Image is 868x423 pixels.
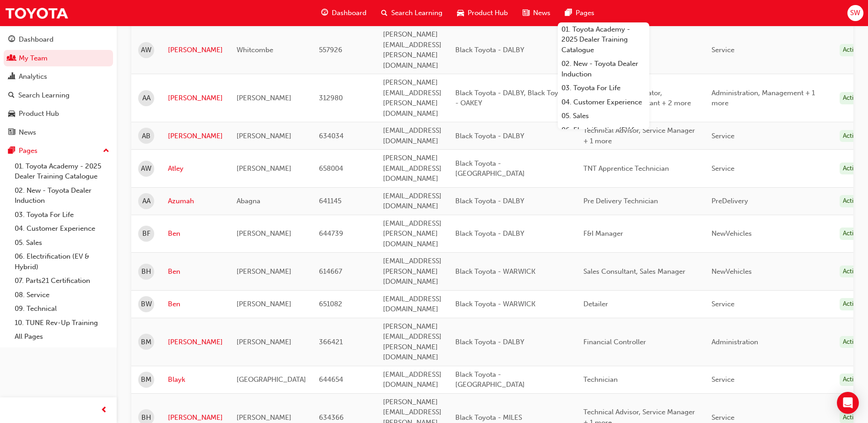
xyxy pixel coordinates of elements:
span: chart-icon [8,73,15,81]
span: [PERSON_NAME] [237,229,291,238]
a: Trak [5,3,69,23]
span: AW [141,45,151,55]
span: Product Hub [468,8,508,18]
span: [PERSON_NAME] [237,267,291,276]
a: Analytics [4,68,113,85]
a: 06. Electrification (EV & Hybrid) [558,123,649,147]
a: Azumah [168,196,223,206]
div: Pages [19,146,38,156]
span: AA [142,93,151,103]
span: Administration [712,338,758,346]
a: Search Learning [4,87,113,104]
span: car-icon [8,110,15,118]
span: Pages [576,8,594,18]
a: 05. Sales [11,236,113,250]
span: Pre Delivery Technician [583,197,658,205]
div: Active [840,228,863,240]
button: Pages [4,142,113,159]
span: News [533,8,550,18]
span: Financial Controller [583,338,646,346]
span: Black Toyota - DALBY, Black Toyota - OAKEY [455,89,568,108]
span: 634366 [319,413,344,422]
span: Black Toyota - DALBY [455,46,524,54]
span: 658004 [319,164,343,173]
span: [PERSON_NAME] [237,164,291,173]
a: 07. Parts21 Certification [11,274,113,288]
span: [PERSON_NAME][EMAIL_ADDRESS][PERSON_NAME][DOMAIN_NAME] [383,322,442,362]
a: Atley [168,163,223,174]
span: BH [141,266,151,277]
span: SW [850,8,860,18]
a: Ben [168,266,223,277]
span: [PERSON_NAME][EMAIL_ADDRESS][DOMAIN_NAME] [383,154,442,183]
a: [PERSON_NAME] [168,337,223,347]
span: Whitcombe [237,46,273,54]
span: Black Toyota - MILES [455,413,522,422]
div: Open Intercom Messenger [837,392,859,414]
a: Ben [168,299,223,309]
span: [PERSON_NAME] [237,94,291,102]
span: Service [712,164,734,173]
span: 312980 [319,94,343,102]
span: Black Toyota - DALBY [455,197,524,205]
a: Ben [168,228,223,239]
span: [EMAIL_ADDRESS][DOMAIN_NAME] [383,126,442,145]
div: Dashboard [19,34,54,45]
span: BM [141,337,151,347]
span: Service [712,46,734,54]
div: Product Hub [19,108,59,119]
a: 02. New - Toyota Dealer Induction [558,57,649,81]
span: search-icon [381,7,388,19]
span: AW [141,163,151,174]
div: Active [840,374,863,386]
span: Service [712,300,734,308]
a: [PERSON_NAME] [168,412,223,423]
span: 651082 [319,300,342,308]
div: Active [840,195,863,207]
span: AB [142,131,151,141]
a: My Team [4,50,113,67]
span: Black Toyota - WARWICK [455,267,535,276]
span: Black Toyota - [GEOGRAPHIC_DATA] [455,159,525,178]
div: Active [840,266,863,278]
a: car-iconProduct Hub [450,4,515,22]
span: Black Toyota - DALBY [455,132,524,140]
a: [PERSON_NAME] [168,45,223,55]
span: NewVehicles [712,229,752,238]
a: 02. New - Toyota Dealer Induction [11,184,113,208]
span: [GEOGRAPHIC_DATA] [237,375,306,384]
span: Dashboard [332,8,367,18]
span: BM [141,374,151,385]
a: 09. Technical [11,302,113,316]
a: news-iconNews [515,4,558,22]
span: search-icon [8,92,15,100]
div: Active [840,336,863,348]
span: Black Toyota - [GEOGRAPHIC_DATA] [455,370,525,389]
a: 04. Customer Experience [11,222,113,236]
a: 01. Toyota Academy - 2025 Dealer Training Catalogue [558,22,649,57]
span: Administration, Management + 1 more [712,89,815,108]
div: Active [840,130,863,142]
span: NewVehicles [712,267,752,276]
span: Black Toyota - DALBY [455,229,524,238]
span: 644654 [319,375,343,384]
span: Search Learning [391,8,442,18]
span: [EMAIL_ADDRESS][DOMAIN_NAME] [383,370,442,389]
button: DashboardMy TeamAnalyticsSearch LearningProduct HubNews [4,29,113,142]
span: guage-icon [321,7,328,19]
span: [PERSON_NAME][EMAIL_ADDRESS][PERSON_NAME][DOMAIN_NAME] [383,78,442,118]
a: 03. Toyota For Life [558,81,649,95]
a: guage-iconDashboard [314,4,374,22]
span: [EMAIL_ADDRESS][PERSON_NAME][DOMAIN_NAME] [383,257,442,286]
span: guage-icon [8,36,15,44]
span: pages-icon [8,147,15,155]
span: F&I Manager [583,229,623,238]
span: BW [141,299,152,309]
span: [PERSON_NAME][EMAIL_ADDRESS][PERSON_NAME][DOMAIN_NAME] [383,30,442,70]
span: 614667 [319,267,342,276]
div: Active [840,44,863,56]
span: up-icon [103,145,109,157]
span: news-icon [523,7,529,19]
span: pages-icon [565,7,572,19]
span: [PERSON_NAME] [237,132,291,140]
